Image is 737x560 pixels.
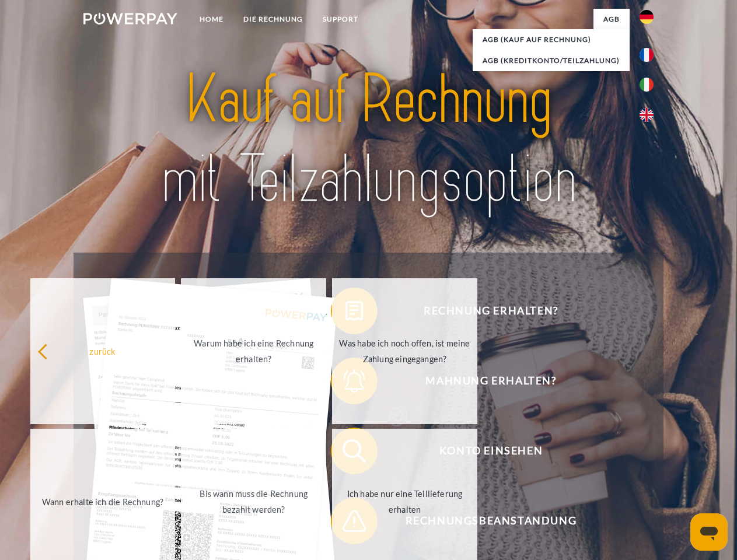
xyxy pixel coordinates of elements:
[339,486,470,517] div: Ich habe nur eine Teillieferung erhalten
[348,358,634,404] span: Mahnung erhalten?
[37,343,169,359] div: zurück
[640,78,654,92] img: it
[348,498,634,544] span: Rechnungsbeanstandung
[111,56,626,223] img: title-powerpay_de.svg
[690,513,728,551] iframe: Schaltfläche zum Öffnen des Messaging-Fensters
[83,13,177,24] img: logo-powerpay-white.svg
[233,9,313,30] a: DIE RECHNUNG
[37,494,169,509] div: Wann erhalte ich die Rechnung?
[339,335,470,367] div: Was habe ich noch offen, ist meine Zahlung eingegangen?
[188,335,319,367] div: Warum habe ich eine Rechnung erhalten?
[332,278,477,424] a: Was habe ich noch offen, ist meine Zahlung eingegangen?
[188,486,319,517] div: Bis wann muss die Rechnung bezahlt werden?
[313,9,368,30] a: SUPPORT
[640,10,654,24] img: de
[640,108,654,122] img: en
[593,9,630,30] a: agb
[473,50,630,71] a: AGB (Kreditkonto/Teilzahlung)
[640,48,654,62] img: fr
[190,9,233,30] a: Home
[348,428,634,474] span: Konto einsehen
[473,29,630,50] a: AGB (Kauf auf Rechnung)
[348,288,634,334] span: Rechnung erhalten?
